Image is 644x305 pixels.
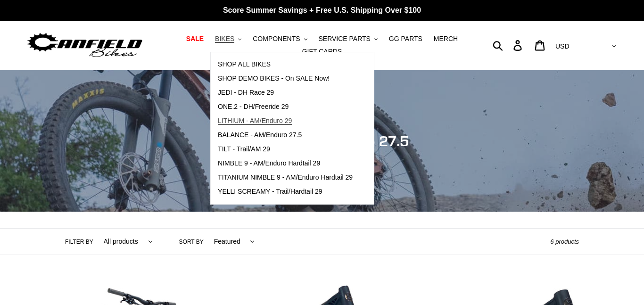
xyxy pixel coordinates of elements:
a: TITANIUM NIMBLE 9 - AM/Enduro Hardtail 29 [211,171,360,185]
a: BALANCE - AM/Enduro 27.5 [211,128,360,142]
span: SHOP ALL BIKES [218,60,271,68]
a: SALE [182,33,208,45]
a: ONE.2 - DH/Freeride 29 [211,100,360,114]
span: SALE [186,35,204,43]
span: SERVICE PARTS [318,35,370,43]
span: BALANCE - AM/Enduro 27.5 [218,131,302,139]
a: MERCH [429,33,462,45]
span: ONE.2 - DH/Freeride 29 [218,103,289,111]
a: LITHIUM - AM/Enduro 29 [211,114,360,128]
span: MERCH [434,35,458,43]
span: JEDI - DH Race 29 [218,89,274,97]
img: Canfield Bikes [26,31,144,60]
span: BIKES [215,35,234,43]
span: NIMBLE 9 - AM/Enduro Hardtail 29 [218,159,320,167]
a: TILT - Trail/AM 29 [211,142,360,157]
span: LITHIUM - AM/Enduro 29 [218,117,292,125]
span: SHOP DEMO BIKES - On SALE Now! [218,74,330,82]
span: YELLI SCREAMY - Trail/Hardtail 29 [218,188,322,196]
a: JEDI - DH Race 29 [211,86,360,100]
label: Sort by [179,238,204,246]
span: TITANIUM NIMBLE 9 - AM/Enduro Hardtail 29 [218,173,353,181]
button: SERVICE PARTS [314,33,382,45]
a: GIFT CARDS [297,45,347,58]
label: Filter by [65,238,93,246]
span: GG PARTS [389,35,422,43]
span: 6 products [550,238,579,245]
button: BIKES [210,33,246,45]
a: NIMBLE 9 - AM/Enduro Hardtail 29 [211,157,360,171]
a: GG PARTS [384,33,427,45]
a: SHOP DEMO BIKES - On SALE Now! [211,72,360,86]
button: COMPONENTS [248,33,312,45]
a: YELLI SCREAMY - Trail/Hardtail 29 [211,185,360,199]
span: GIFT CARDS [302,48,342,56]
span: TILT - Trail/AM 29 [218,145,270,153]
span: COMPONENTS [253,35,300,43]
a: SHOP ALL BIKES [211,58,360,72]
